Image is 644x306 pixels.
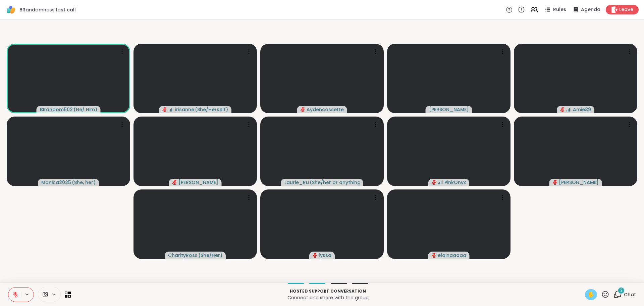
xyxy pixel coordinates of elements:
[432,180,436,185] span: audio-muted
[172,180,177,185] span: audio-muted
[438,252,466,259] span: elainaaaaa
[75,288,581,294] p: Hosted support conversation
[444,179,466,186] span: PinkOnyx
[588,291,594,299] span: ✋
[307,106,344,113] span: Aydencossette
[553,180,557,185] span: audio-muted
[73,106,97,113] span: ( He/ Him )
[560,107,565,112] span: audio-muted
[198,252,222,259] span: ( She/Her )
[19,6,76,13] span: BRandomness last call
[162,107,167,112] span: audio-muted
[310,179,360,186] span: ( She/her or anything else )
[553,6,566,13] span: Rules
[41,179,71,186] span: Monica2025
[313,253,317,258] span: audio-muted
[178,179,218,186] span: [PERSON_NAME]
[75,294,581,301] p: Connect and share with the group
[175,106,194,113] span: irisanne
[301,107,305,112] span: audio-muted
[319,252,331,259] span: lyssa
[619,6,633,13] span: Leave
[195,106,228,113] span: ( She/Herself )
[624,291,636,298] span: Chat
[432,253,436,258] span: audio-muted
[559,179,599,186] span: [PERSON_NAME]
[5,4,17,15] img: ShareWell Logomark
[620,288,623,293] span: 2
[168,252,198,259] span: CharityRoss
[40,106,73,113] span: BRandom502
[581,6,600,13] span: Agenda
[573,106,591,113] span: Amie89
[429,106,469,113] span: [PERSON_NAME]
[284,179,309,186] span: Laurie_Ru
[72,179,96,186] span: ( She, her )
